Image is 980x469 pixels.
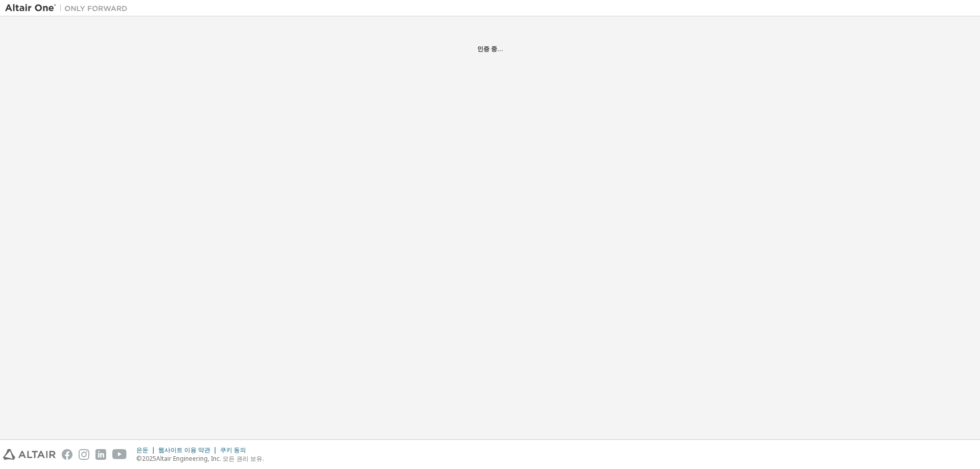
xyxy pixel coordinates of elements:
font: 웹사이트 이용 약관 [158,446,210,454]
font: 은둔 [136,446,149,454]
font: Altair Engineering, Inc. 모든 권리 보유. [156,454,264,463]
img: youtube.svg [112,449,127,460]
img: instagram.svg [79,449,89,460]
img: 알타이르 원 [5,3,133,13]
font: 인증 중... [477,44,503,53]
img: altair_logo.svg [3,449,56,460]
img: facebook.svg [62,449,72,460]
font: © [136,454,142,463]
font: 2025 [142,454,156,463]
font: 쿠키 동의 [220,446,246,454]
img: linkedin.svg [95,449,106,460]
